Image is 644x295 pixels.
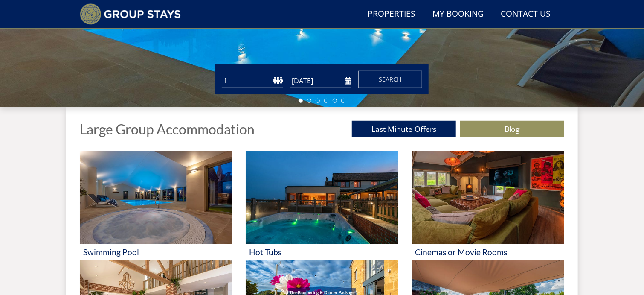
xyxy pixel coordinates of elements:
[83,248,229,257] h3: Swimming Pool
[429,5,487,24] a: My Booking
[358,71,422,88] button: Search
[246,151,398,244] img: 'Hot Tubs' - Large Group Accommodation Holiday Ideas
[80,151,232,260] a: 'Swimming Pool' - Large Group Accommodation Holiday Ideas Swimming Pool
[80,151,232,244] img: 'Swimming Pool' - Large Group Accommodation Holiday Ideas
[80,122,255,137] h1: Large Group Accommodation
[249,248,395,257] h3: Hot Tubs
[352,121,456,137] a: Last Minute Offers
[497,5,554,24] a: Contact Us
[246,151,398,260] a: 'Hot Tubs' - Large Group Accommodation Holiday Ideas Hot Tubs
[460,121,564,137] a: Blog
[412,151,564,244] img: 'Cinemas or Movie Rooms' - Large Group Accommodation Holiday Ideas
[364,5,419,24] a: Properties
[412,151,564,260] a: 'Cinemas or Movie Rooms' - Large Group Accommodation Holiday Ideas Cinemas or Movie Rooms
[415,248,561,257] h3: Cinemas or Movie Rooms
[290,74,351,88] input: Arrival Date
[80,3,181,25] img: Group Stays
[379,75,402,83] span: Search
